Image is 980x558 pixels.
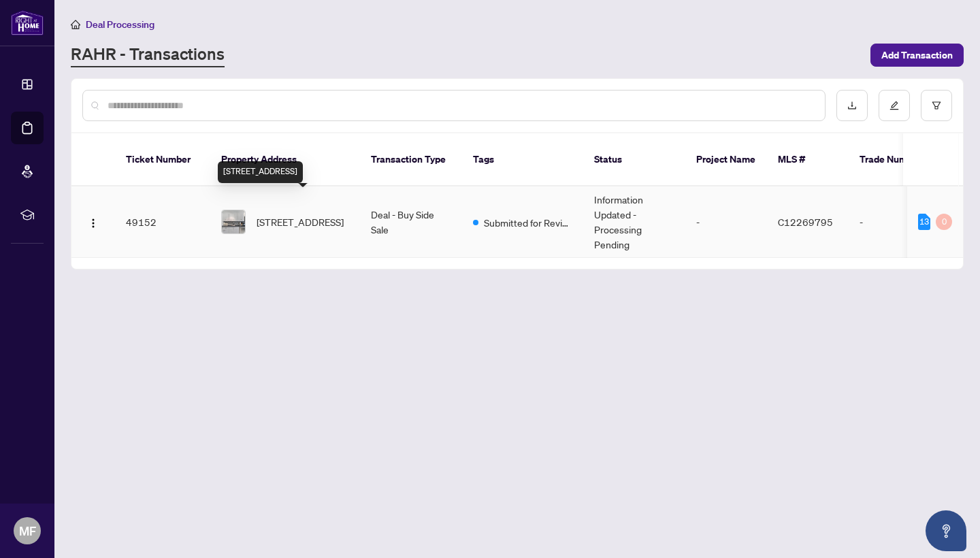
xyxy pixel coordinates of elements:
span: home [71,20,80,29]
button: Logo [82,211,104,233]
div: 0 [936,214,952,230]
th: Trade Number [849,133,944,186]
span: edit [889,101,899,110]
button: edit [879,90,910,121]
button: download [836,90,868,121]
span: filter [932,101,941,110]
span: Deal Processing [86,18,154,31]
td: Deal - Buy Side Sale [360,186,462,258]
button: Open asap [926,510,966,551]
button: Add Transaction [870,44,964,67]
div: [STREET_ADDRESS] [218,161,303,183]
span: C12269795 [778,216,833,228]
img: Logo [88,218,99,229]
button: filter [921,90,952,121]
span: Submitted for Review [484,215,572,230]
td: 49152 [115,186,210,258]
span: Add Transaction [881,44,953,66]
a: RAHR - Transactions [71,43,225,67]
div: 13 [918,214,930,230]
th: Property Address [210,133,360,186]
img: logo [11,10,44,35]
th: Ticket Number [115,133,210,186]
img: thumbnail-img [222,210,245,233]
th: Tags [462,133,583,186]
span: [STREET_ADDRESS] [257,214,344,229]
span: download [847,101,857,110]
td: Information Updated - Processing Pending [583,186,685,258]
th: MLS # [767,133,849,186]
th: Transaction Type [360,133,462,186]
th: Status [583,133,685,186]
span: MF [19,521,36,540]
th: Project Name [685,133,767,186]
td: - [685,186,767,258]
td: - [849,186,944,258]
